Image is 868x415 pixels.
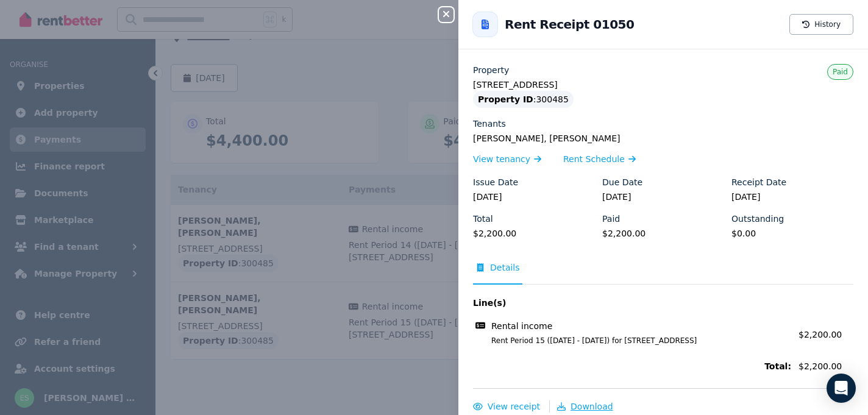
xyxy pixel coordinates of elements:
span: Details [490,261,520,274]
span: Rental income [491,320,552,332]
span: Rent Period 15 ([DATE] - [DATE]) for [STREET_ADDRESS] [477,336,791,346]
span: Property ID [478,93,533,105]
legend: $2,200.00 [602,227,724,239]
label: Total [473,213,493,225]
legend: [DATE] [602,191,724,203]
button: History [789,14,853,35]
label: Issue Date [473,176,518,188]
span: Rent Schedule [563,153,625,165]
div: : 300485 [473,91,574,108]
label: Outstanding [731,213,784,225]
span: Line(s) [473,297,791,309]
span: Paid [833,68,848,76]
legend: [STREET_ADDRESS] [473,79,853,91]
label: Tenants [473,118,506,130]
a: View tenancy [473,153,541,165]
legend: [DATE] [731,191,853,203]
span: Download [571,402,613,411]
legend: [DATE] [473,191,595,203]
a: Rent Schedule [563,153,636,165]
nav: Tabs [473,261,853,285]
span: $2,200.00 [799,360,853,372]
label: Property [473,64,509,76]
label: Due Date [602,176,642,188]
div: Open Intercom Messenger [827,374,856,403]
label: Receipt Date [731,176,786,188]
button: Download [557,400,613,413]
legend: [PERSON_NAME], [PERSON_NAME] [473,132,853,144]
span: Total: [473,360,791,372]
legend: $0.00 [731,227,853,239]
span: $2,200.00 [799,330,842,339]
span: View receipt [488,402,540,411]
button: View receipt [473,400,540,413]
span: View tenancy [473,153,530,165]
legend: $2,200.00 [473,227,595,239]
h2: Rent Receipt 01050 [505,16,634,33]
label: Paid [602,213,620,225]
